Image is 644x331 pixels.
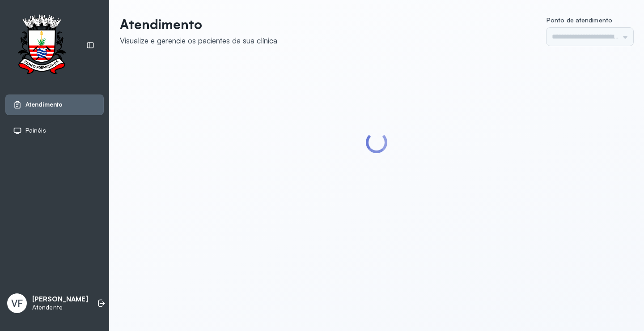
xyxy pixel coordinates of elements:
[32,295,88,304] p: [PERSON_NAME]
[547,16,612,24] span: Ponto de atendimento
[9,14,74,77] img: Logotipo do estabelecimento
[120,16,277,32] p: Atendimento
[25,101,63,108] span: Atendimento
[25,127,46,134] span: Painéis
[32,304,88,311] p: Atendente
[120,36,277,45] div: Visualize e gerencie os pacientes da sua clínica
[13,100,96,109] a: Atendimento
